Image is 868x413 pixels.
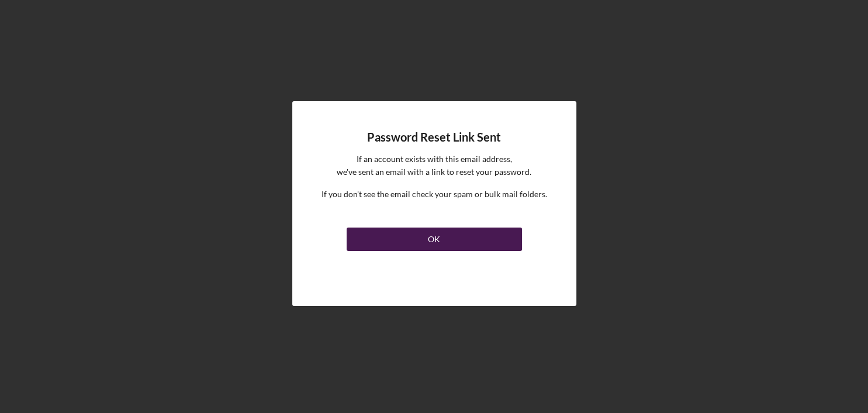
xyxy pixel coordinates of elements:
button: OK [347,228,522,251]
div: OK [428,228,440,251]
a: OK [347,223,522,251]
p: If an account exists with this email address, we've sent an email with a link to reset your passw... [337,153,531,179]
p: If you don't see the email check your spam or bulk mail folders. [321,188,547,201]
h4: Password Reset Link Sent [367,130,501,144]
